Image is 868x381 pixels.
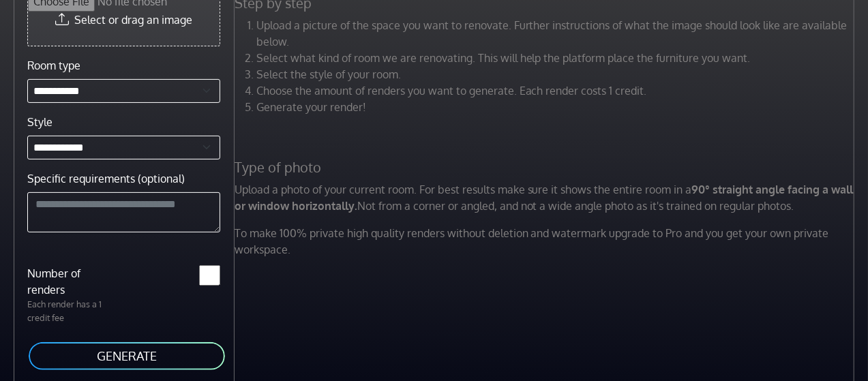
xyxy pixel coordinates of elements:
h5: Type of photo [226,159,866,176]
li: Select what kind of room we are renovating. This will help the platform place the furniture you w... [256,50,858,66]
li: Upload a picture of the space you want to renovate. Further instructions of what the image should... [256,17,858,50]
li: Choose the amount of renders you want to generate. Each render costs 1 credit. [256,82,858,99]
label: Style [27,114,53,130]
p: To make 100% private high quality renders without deletion and watermark upgrade to Pro and you g... [226,225,866,258]
li: Select the style of your room. [256,66,858,82]
li: Generate your render! [256,99,858,115]
p: Upload a photo of your current room. For best results make sure it shows the entire room in a Not... [226,181,866,214]
label: Number of renders [19,265,123,298]
button: GENERATE [27,341,226,371]
p: Each render has a 1 credit fee [19,298,123,324]
label: Room type [27,57,80,74]
label: Specific requirements (optional) [27,170,185,187]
